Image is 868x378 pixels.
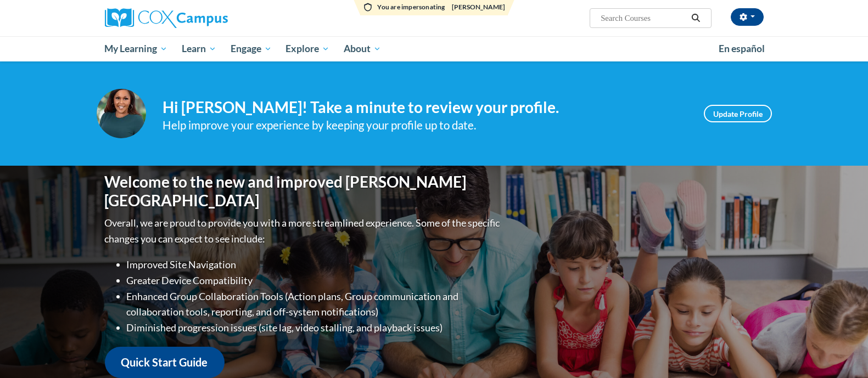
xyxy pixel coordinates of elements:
[127,273,503,289] li: Greater Device Compatibility
[223,36,279,61] a: Engage
[712,37,772,60] a: En español
[127,320,503,336] li: Diminished progression issues (site lag, video stalling, and playback issues)
[105,8,228,28] img: Cox Campus
[824,334,859,369] iframe: Button to launch messaging window
[98,36,175,61] a: My Learning
[719,43,765,54] span: En español
[104,42,167,55] span: My Learning
[337,36,388,61] a: About
[704,105,772,122] a: Update Profile
[182,42,216,55] span: Learn
[278,36,337,61] a: Explore
[127,289,503,320] li: Enhanced Group Collaboration Tools (Action plans, Group communication and collaboration tools, re...
[731,8,764,26] button: Account Settings
[163,116,687,134] div: Help improve your experience by keeping your profile up to date.
[285,42,329,55] span: Explore
[344,42,381,55] span: About
[127,257,503,273] li: Improved Site Navigation
[175,36,223,61] a: Learn
[105,173,503,210] h1: Welcome to the new and improved [PERSON_NAME][GEOGRAPHIC_DATA]
[97,89,146,138] img: Profile Image
[687,12,704,25] button: Search
[163,98,687,117] h4: Hi [PERSON_NAME]! Take a minute to review your profile.
[600,12,687,25] input: Search Courses
[231,42,272,55] span: Engage
[105,8,313,28] a: Cox Campus
[105,347,225,378] a: Quick Start Guide
[88,36,780,61] div: Main menu
[105,215,503,247] p: Overall, we are proud to provide you with a more streamlined experience. Some of the specific cha...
